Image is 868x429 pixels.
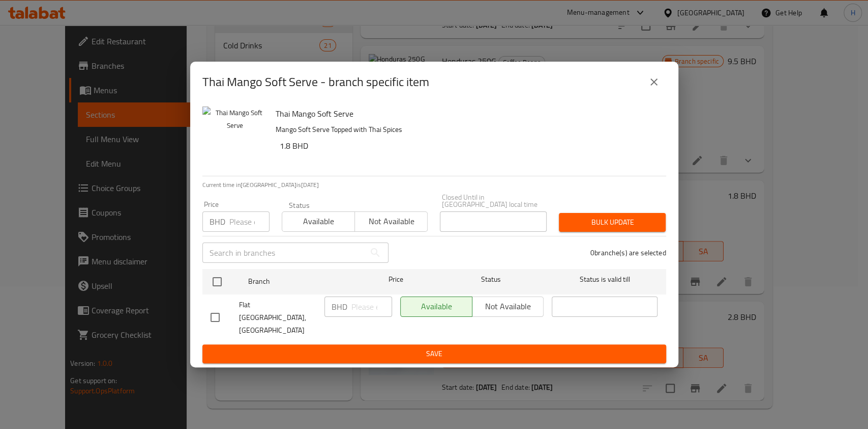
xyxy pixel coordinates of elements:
p: Mango Soft Serve Topped with Thai Spices [276,123,658,136]
h2: Thai Mango Soft Serve - branch specific item [202,74,429,90]
button: close [642,70,666,94]
span: Available [286,214,351,229]
span: Price [362,273,430,286]
button: Available [282,211,355,232]
input: Search in branches [202,243,365,263]
p: BHD [209,216,225,228]
span: Status [438,273,544,286]
p: Current time in [GEOGRAPHIC_DATA] is [DATE] [202,180,666,190]
span: Branch [248,275,354,288]
span: Flat [GEOGRAPHIC_DATA], [GEOGRAPHIC_DATA] [239,299,316,337]
span: Status is valid till [552,273,657,286]
h6: 1.8 BHD [280,139,658,153]
h6: Thai Mango Soft Serve [276,106,658,121]
button: Not available [354,211,428,232]
span: Not available [359,214,424,229]
span: Bulk update [567,216,657,229]
input: Please enter price [229,211,270,232]
input: Please enter price [351,297,392,317]
button: Save [202,344,666,363]
span: Save [211,347,658,360]
p: 0 branche(s) are selected [590,248,666,258]
img: Thai Mango Soft Serve [202,106,267,172]
button: Bulk update [559,213,666,232]
p: BHD [332,301,347,313]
